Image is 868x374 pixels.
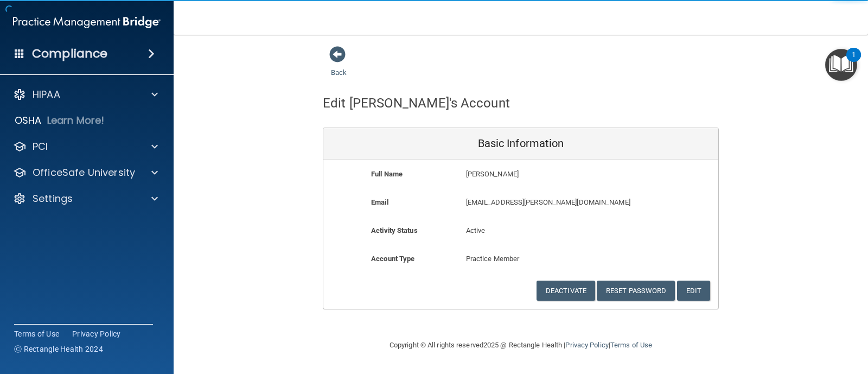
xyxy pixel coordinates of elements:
[466,196,639,209] p: [EMAIL_ADDRESS][PERSON_NAME][DOMAIN_NAME]
[47,114,105,127] p: Learn More!
[681,297,855,340] iframe: Drift Widget Chat Controller
[371,170,403,178] b: Full Name
[323,328,719,363] div: Copyright © All rights reserved 2025 @ Rectangle Health | |
[825,49,857,81] button: Open Resource Center, 1 new notification
[14,328,59,339] a: Terms of Use
[13,11,161,33] img: PMB logo
[15,114,42,127] p: OSHA
[13,140,158,153] a: PCI
[331,55,347,77] a: Back
[466,252,576,265] p: Practice Member
[597,281,675,301] button: Reset Password
[32,46,107,61] h4: Compliance
[33,140,48,153] p: PCI
[323,96,510,110] h4: Edit [PERSON_NAME]'s Account
[677,281,710,301] button: Edit
[610,341,652,349] a: Terms of Use
[537,281,595,301] button: Deactivate
[13,88,158,101] a: HIPAA
[852,55,856,69] div: 1
[13,166,158,179] a: OfficeSafe University
[33,166,135,179] p: OfficeSafe University
[33,88,60,101] p: HIPAA
[371,198,388,206] b: Email
[323,128,718,160] div: Basic Information
[371,226,418,234] b: Activity Status
[13,192,158,205] a: Settings
[14,344,103,354] span: Ⓒ Rectangle Health 2024
[33,192,73,205] p: Settings
[466,224,576,237] p: Active
[72,328,121,339] a: Privacy Policy
[466,168,639,181] p: [PERSON_NAME]
[565,341,608,349] a: Privacy Policy
[371,255,414,263] b: Account Type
